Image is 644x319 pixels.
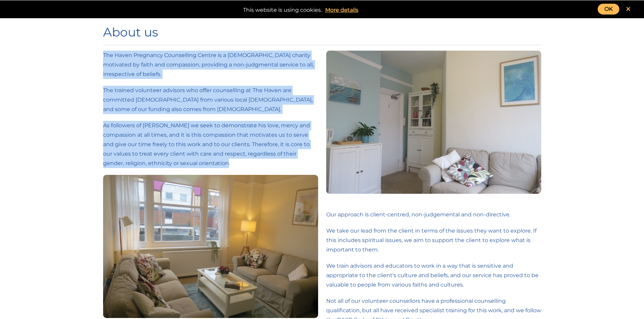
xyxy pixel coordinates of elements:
img: The Haven's counselling room [103,175,318,318]
img: The Haven's counselling room from another angle [326,51,541,194]
p: Our approach is client-centred, non-judgemental and non-directive. [326,210,541,219]
a: More details [322,5,362,15]
p: We train advisors and educators to work in a way that is sensitive and appropriate to the client'... [326,261,541,290]
h1: About us [103,25,541,39]
p: The Haven Pregnancy Counselling Centre is a [DEMOGRAPHIC_DATA] charity motivated by faith and com... [103,51,318,79]
a: OK [598,4,619,15]
p: The trained volunteer advisors who offer counselling at The Haven are committed [DEMOGRAPHIC_DATA... [103,86,318,114]
div: This website is using cookies. [7,4,637,15]
p: As followers of [PERSON_NAME] we seek to demonstrate his love, mercy and compassion at all times,... [103,121,318,168]
p: We take our lead from the client in terms of the issues they want to explore. If this includes sp... [326,226,541,255]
